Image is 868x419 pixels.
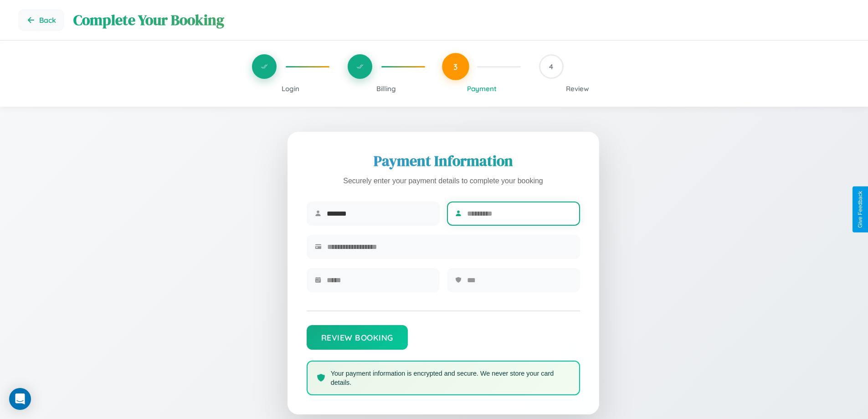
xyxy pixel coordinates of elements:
[331,369,570,387] p: Your payment information is encrypted and secure. We never store your card details.
[307,151,580,171] h2: Payment Information
[282,84,299,93] span: Login
[376,84,396,93] span: Billing
[9,388,31,410] div: Open Intercom Messenger
[467,84,497,93] span: Payment
[566,84,589,93] span: Review
[453,62,458,72] span: 3
[73,10,850,30] h1: Complete Your Booking
[307,175,580,188] p: Securely enter your payment details to complete your booking
[857,191,863,228] div: Give Feedback
[307,325,408,350] button: Review Booking
[18,9,64,31] button: Go back
[549,62,553,71] span: 4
